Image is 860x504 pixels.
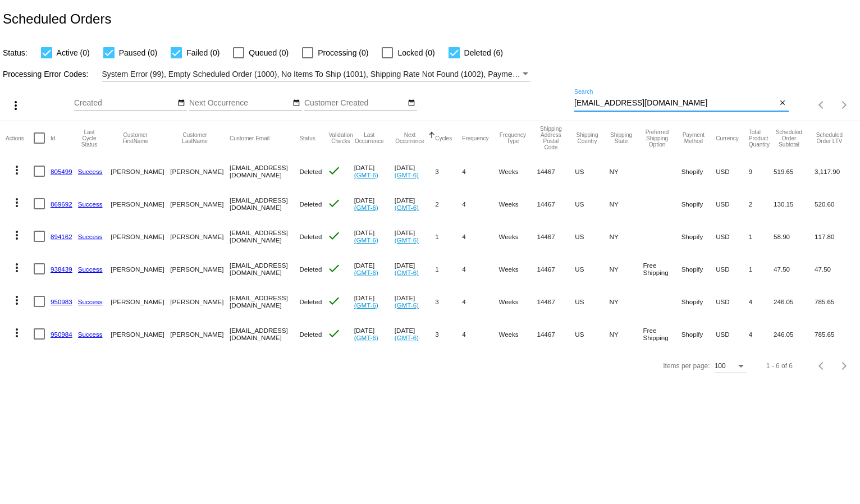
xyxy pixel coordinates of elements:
mat-cell: [DATE] [354,318,395,350]
mat-cell: 14467 [537,285,575,318]
a: (GMT-6) [395,334,419,341]
button: Change sorting for CustomerFirstName [111,132,160,144]
input: Next Occurrence [189,99,290,108]
span: Deleted (6) [464,46,503,59]
mat-icon: more_vert [10,196,24,209]
mat-icon: more_vert [10,326,24,340]
mat-cell: Weeks [498,285,537,318]
mat-cell: 3,117.90 [815,155,854,187]
mat-cell: [EMAIL_ADDRESS][DOMAIN_NAME] [230,318,299,350]
mat-icon: close [779,99,786,108]
mat-cell: [DATE] [395,253,435,285]
mat-cell: [DATE] [354,285,395,318]
span: Deleted [299,331,322,338]
span: Deleted [299,298,322,305]
button: Change sorting for LastOccurrenceUtc [354,132,385,144]
mat-cell: Shopify [681,187,716,220]
mat-cell: 14467 [537,318,575,350]
button: Change sorting for LifetimeValue [815,132,844,144]
mat-cell: 2 [749,187,774,220]
button: Change sorting for CustomerEmail [230,135,269,141]
mat-cell: [DATE] [354,220,395,253]
mat-cell: [DATE] [395,187,435,220]
mat-cell: NY [610,318,643,350]
a: (GMT-6) [354,236,378,244]
a: (GMT-6) [395,171,419,178]
mat-cell: 1 [435,253,462,285]
mat-select: Filter by Processing Error Codes [102,67,531,81]
button: Change sorting for Frequency [462,135,488,141]
a: (GMT-6) [395,204,419,211]
mat-cell: 47.50 [815,253,854,285]
a: (GMT-6) [395,236,419,244]
mat-cell: NY [610,220,643,253]
mat-cell: 117.80 [815,220,854,253]
mat-cell: 4 [462,285,498,318]
mat-cell: 3 [435,318,462,350]
mat-cell: Shopify [681,285,716,318]
a: 950983 [51,298,72,305]
a: Success [78,168,103,175]
mat-cell: 4 [749,318,774,350]
mat-icon: check [327,196,341,210]
span: Processing (0) [318,46,368,59]
mat-cell: 785.65 [815,318,854,350]
span: Deleted [299,233,322,240]
button: Change sorting for Id [51,135,55,141]
a: (GMT-6) [354,334,378,341]
mat-icon: check [327,262,341,275]
mat-cell: [EMAIL_ADDRESS][DOMAIN_NAME] [230,155,299,187]
button: Change sorting for ShippingState [610,132,633,144]
mat-cell: USD [716,285,749,318]
mat-cell: 1 [749,220,774,253]
mat-cell: Weeks [498,318,537,350]
mat-cell: Shopify [681,253,716,285]
mat-cell: 785.65 [815,285,854,318]
h2: Scheduled Orders [3,11,111,27]
button: Change sorting for NextOccurrenceUtc [395,132,425,144]
mat-cell: USD [716,155,749,187]
mat-cell: 1 [435,220,462,253]
a: (GMT-6) [354,204,378,211]
mat-cell: [DATE] [354,187,395,220]
mat-cell: [DATE] [395,155,435,187]
a: (GMT-6) [354,269,378,276]
mat-cell: NY [610,285,643,318]
button: Change sorting for PaymentMethod.Type [681,132,706,144]
button: Change sorting for ShippingPostcode [537,126,565,150]
input: Created [74,99,175,108]
mat-cell: 520.60 [815,187,854,220]
span: Failed (0) [186,46,219,59]
mat-icon: more_vert [10,261,24,274]
mat-cell: NY [610,155,643,187]
button: Previous page [811,94,833,116]
mat-cell: [PERSON_NAME] [111,220,170,253]
mat-cell: [PERSON_NAME] [111,285,170,318]
span: Active (0) [57,46,90,59]
mat-icon: date_range [177,99,185,108]
mat-cell: [PERSON_NAME] [170,318,230,350]
div: 1 - 6 of 6 [766,362,793,370]
mat-cell: Shopify [681,155,716,187]
button: Clear [777,98,789,109]
mat-cell: [PERSON_NAME] [111,318,170,350]
mat-cell: Free Shipping [643,253,681,285]
button: Next page [833,94,856,116]
a: Success [78,233,103,240]
mat-cell: [DATE] [395,220,435,253]
mat-cell: 246.05 [774,318,815,350]
mat-cell: 14467 [537,187,575,220]
mat-cell: Shopify [681,318,716,350]
mat-cell: 4 [462,253,498,285]
span: Deleted [299,168,322,175]
mat-cell: 3 [435,155,462,187]
mat-cell: [EMAIL_ADDRESS][DOMAIN_NAME] [230,220,299,253]
a: (GMT-6) [354,171,378,178]
mat-cell: 3 [435,285,462,318]
mat-icon: more_vert [10,228,24,242]
mat-cell: Weeks [498,187,537,220]
mat-cell: 47.50 [774,253,815,285]
mat-icon: more_vert [10,163,24,177]
mat-select: Items per page: [715,363,746,370]
mat-cell: [EMAIL_ADDRESS][DOMAIN_NAME] [230,187,299,220]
